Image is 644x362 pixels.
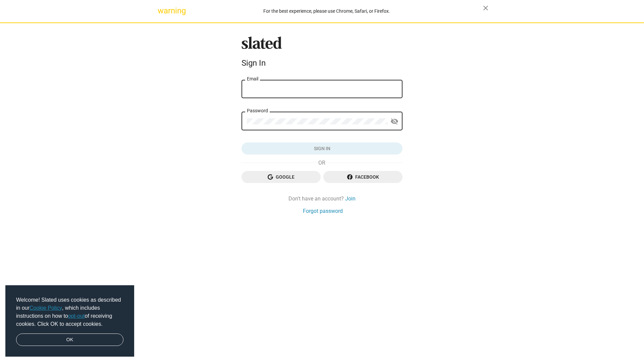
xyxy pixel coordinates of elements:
mat-icon: warning [158,7,166,15]
span: Welcome! Slated uses cookies as described in our , which includes instructions on how to of recei... [16,296,123,328]
a: Forgot password [303,207,343,215]
mat-icon: visibility_off [390,116,398,127]
button: Facebook [323,171,402,183]
span: Google [247,171,315,183]
button: Show password [388,115,401,128]
div: Don't have an account? [241,195,402,202]
mat-icon: close [482,4,490,12]
a: opt-out [68,313,85,319]
sl-branding: Sign In [241,37,402,71]
a: dismiss cookie message [16,334,123,346]
a: Cookie Policy [30,305,62,311]
button: Google [241,171,321,183]
div: Sign In [241,58,402,68]
div: For the best experience, please use Chrome, Safari, or Firefox. [170,7,483,16]
span: Facebook [329,171,397,183]
a: Join [345,195,356,202]
div: cookieconsent [5,285,134,357]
